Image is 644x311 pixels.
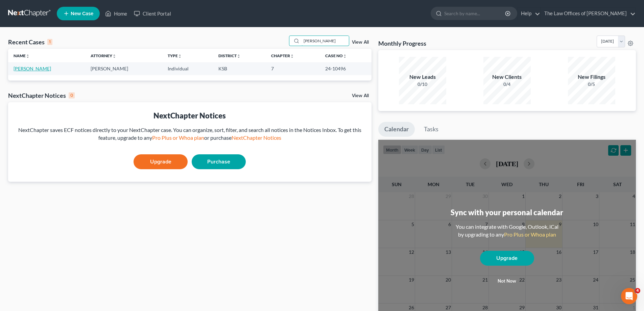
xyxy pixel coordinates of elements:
[14,66,51,71] a: [PERSON_NAME]
[444,7,506,20] input: Search by name...
[378,39,426,47] h3: Monthly Progress
[237,54,241,58] i: unfold_more
[621,288,637,304] iframe: Intercom live chat
[290,54,294,58] i: unfold_more
[453,223,561,239] div: You can integrate with Google, Outlook, iCal by upgrading to any
[343,54,347,58] i: unfold_more
[26,54,30,58] i: unfold_more
[352,40,369,45] a: View All
[178,54,182,58] i: unfold_more
[213,62,266,75] td: KSB
[14,110,366,121] div: NextChapter Notices
[162,62,213,75] td: Individual
[47,39,52,45] div: 1
[352,93,369,98] a: View All
[71,11,93,16] span: New Case
[102,7,130,20] a: Home
[541,7,636,20] a: The Law Offices of [PERSON_NAME]
[112,54,116,58] i: unfold_more
[451,207,563,218] div: Sync with your personal calendar
[192,154,246,169] a: Purchase
[85,62,162,75] td: [PERSON_NAME]
[568,81,615,88] div: 0/5
[134,154,188,169] a: Upgrade
[152,134,204,141] a: Pro Plus or Whoa plan
[568,73,615,81] div: New Filings
[399,73,446,81] div: New Leads
[399,81,446,88] div: 0/10
[325,53,347,58] a: Case Nounfold_more
[168,53,182,58] a: Typeunfold_more
[14,126,366,142] div: NextChapter saves ECF notices directly to your NextChapter case. You can organize, sort, filter, ...
[480,251,534,266] a: Upgrade
[8,91,75,99] div: NextChapter Notices
[266,62,319,75] td: 7
[302,36,349,46] input: Search by name...
[232,134,281,141] a: NextChapter Notices
[480,274,534,288] button: Not now
[483,81,531,88] div: 0/4
[378,122,415,137] a: Calendar
[518,7,540,20] a: Help
[69,92,75,98] div: 0
[8,38,52,46] div: Recent Cases
[130,7,174,20] a: Client Portal
[320,62,372,75] td: 24-10496
[483,73,531,81] div: New Clients
[635,288,640,293] span: 4
[418,122,445,137] a: Tasks
[504,231,556,238] a: Pro Plus or Whoa plan
[271,53,294,58] a: Chapterunfold_more
[218,53,241,58] a: Districtunfold_more
[14,53,30,58] a: Nameunfold_more
[91,53,116,58] a: Attorneyunfold_more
